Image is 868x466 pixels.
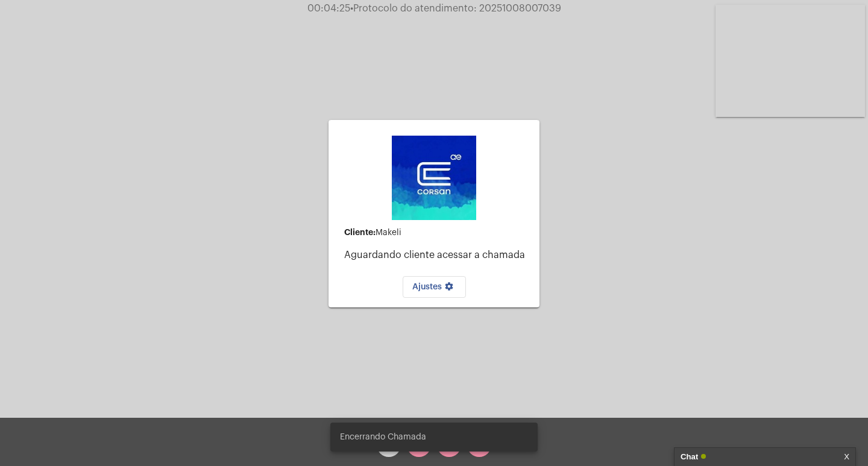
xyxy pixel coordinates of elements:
[442,282,456,296] mat-icon: settings
[344,228,530,238] div: Makeli
[412,283,456,291] span: Ajustes
[340,431,426,443] span: Encerrando Chamada
[350,4,353,13] span: •
[701,454,706,459] span: Online
[403,276,466,298] button: Ajustes
[392,136,476,220] img: d4669ae0-8c07-2337-4f67-34b0df7f5ae4.jpeg
[844,448,849,466] a: X
[344,228,376,236] strong: Cliente:
[350,4,561,13] span: Protocolo do atendimento: 20251008007039
[344,250,530,260] p: Aguardando cliente acessar a chamada
[307,4,350,13] span: 00:04:25
[681,448,698,466] strong: Chat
